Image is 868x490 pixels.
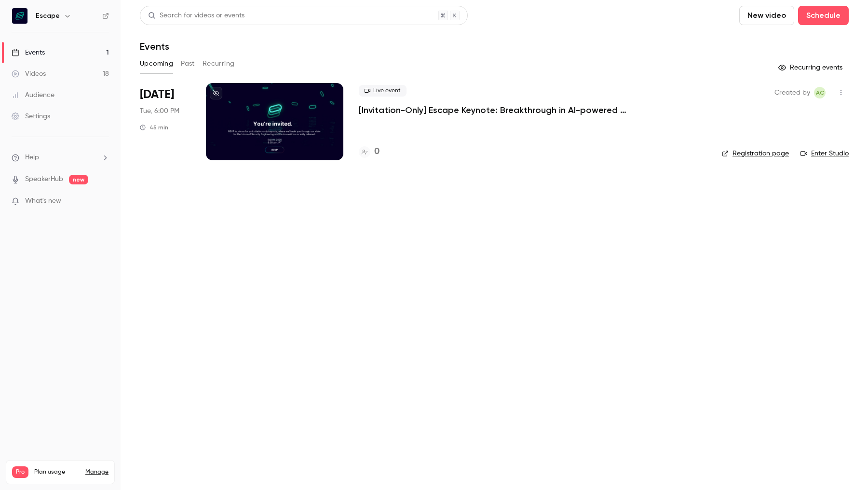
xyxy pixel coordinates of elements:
[34,468,80,476] span: Plan usage
[12,69,46,79] div: Videos
[359,85,407,97] span: Live event
[359,104,648,116] a: [Invitation-Only] Escape Keynote: Breakthrough in AI-powered pentesting and the future of Cloud-N...
[85,468,108,476] a: Manage
[148,11,244,21] div: Search for videos or events
[374,145,380,158] h4: 0
[140,87,174,102] span: [DATE]
[181,56,195,71] button: Past
[12,153,109,163] li: help-dropdown-opener
[140,106,179,116] span: Tue, 6:00 PM
[36,11,60,21] h6: Escape
[140,56,173,71] button: Upcoming
[12,90,54,100] div: Audience
[774,60,849,75] button: Recurring events
[814,87,826,98] span: Alexandra Charikova
[800,149,849,158] a: Enter Studio
[798,6,849,25] button: Schedule
[140,41,169,52] h1: Events
[739,6,794,25] button: New video
[25,196,61,206] span: What's new
[816,87,824,98] span: AC
[722,149,789,158] a: Registration page
[12,8,27,24] img: Escape
[25,153,39,163] span: Help
[359,145,380,158] a: 0
[774,87,810,98] span: Created by
[203,56,235,71] button: Recurring
[97,197,109,206] iframe: Noticeable Trigger
[12,112,50,121] div: Settings
[69,175,88,184] span: new
[25,174,63,184] a: SpeakerHub
[12,466,28,478] span: Pro
[140,83,190,160] div: Sep 9 Tue, 6:00 PM (Europe/Amsterdam)
[140,124,168,131] div: 45 min
[12,48,45,57] div: Events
